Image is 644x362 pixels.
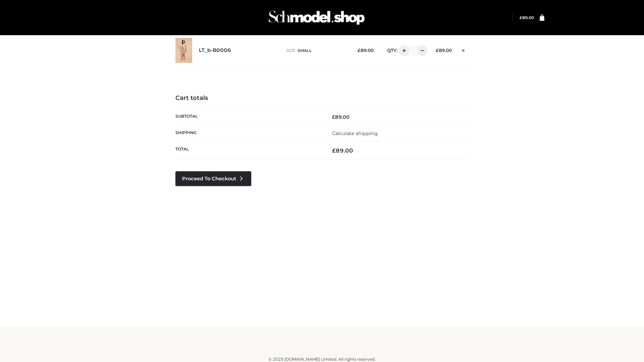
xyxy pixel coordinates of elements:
img: Schmodel Admin 964 [266,4,367,31]
a: £89.00 [520,15,534,20]
bdi: 89.00 [520,15,534,20]
a: LT_b-B0006 [199,47,231,54]
bdi: 89.00 [436,48,452,53]
bdi: 89.00 [332,114,350,120]
a: Calculate shipping [332,130,378,136]
span: £ [520,15,522,20]
a: Remove this item [459,45,469,54]
span: £ [332,147,336,154]
span: £ [358,48,361,53]
h4: Cart totals [175,95,469,102]
a: Proceed to Checkout [175,171,251,186]
bdi: 89.00 [332,147,353,154]
th: Subtotal [175,109,322,125]
span: SMALL [298,48,312,53]
div: QTY: [380,45,425,56]
span: £ [436,48,439,53]
p: size : [286,48,347,54]
th: Shipping [175,125,322,141]
span: £ [332,114,335,120]
bdi: 89.00 [358,48,374,53]
th: Total [175,142,322,160]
